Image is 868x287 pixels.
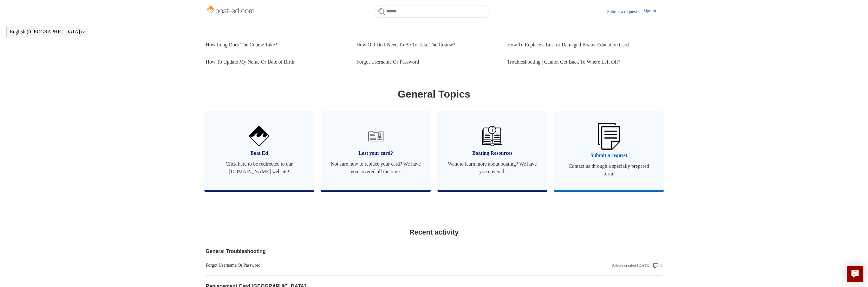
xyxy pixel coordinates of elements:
a: Forgot Username Or Password [356,53,498,71]
button: Live chat [847,266,863,282]
span: Not sure how to replace your card? We have you covered all the time. [330,160,421,175]
button: English ([GEOGRAPHIC_DATA]) [10,29,86,35]
div: Article created [DATE] [612,262,650,269]
img: 01HZPCYVT14CG9T703FEE4SFXC [366,126,386,146]
a: Submit a request [607,8,643,15]
a: Sign in [643,8,662,15]
a: Boat Ed Click here to be redirected to our [DOMAIN_NAME] website! [204,111,315,190]
span: Click here to be redirected to our [DOMAIN_NAME] website! [214,160,305,175]
input: Search [374,5,490,18]
span: Contact us through a specially prepared form. [563,162,655,178]
img: Boat-Ed Help Center home page [206,4,256,17]
a: How Long Does The Course Take? [206,36,347,53]
a: How Old Do I Need To Be To Take The Course? [356,36,498,53]
a: Boating Resources Want to learn more about boating? We have you covered. [437,111,548,190]
h2: Recent activity [206,227,662,237]
a: How To Replace a Lost or Damaged Boater Education Card [507,36,658,53]
img: 01HZPCYVZMCNPYXCC0DPA2R54M [482,126,502,146]
span: Lost your card? [330,149,421,157]
span: Submit a request [563,152,655,159]
a: Lost your card? Not sure how to replace your card? We have you covered all the time. [321,111,431,190]
a: Forgot Username Or Password [206,262,525,269]
h1: General Topics [206,86,662,102]
a: General Troubleshooting [206,248,525,255]
span: Boating Resources [447,149,538,157]
a: Troubleshooting | Cannot Get Back To Where Left Off? [507,53,658,71]
a: Submit a request Contact us through a specially prepared form. [554,111,664,190]
img: 01HZPCYVNCVF44JPJQE4DN11EA [249,126,269,146]
span: Boat Ed [214,149,305,157]
img: 01HZPCYW3NK71669VZTW7XY4G9 [598,123,620,149]
a: How To Update My Name Or Date of Birth [206,53,347,71]
span: Want to learn more about boating? We have you covered. [447,160,538,175]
